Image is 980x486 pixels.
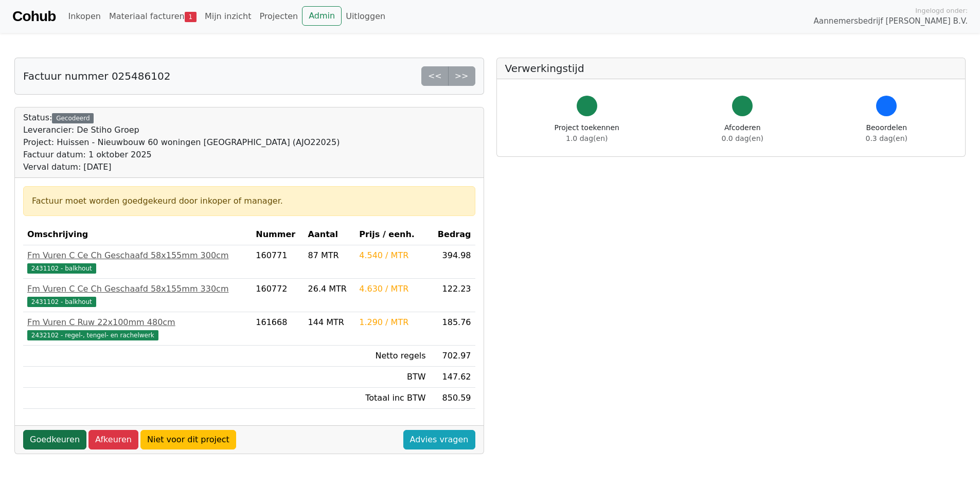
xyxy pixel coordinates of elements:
[27,283,247,308] a: Fm Vuren C Ce Ch Geschaafd 58x155mm 330cm2431102 - balkhout
[32,195,467,207] div: Factuur moet worden goedgekeurd door inkoper of manager.
[359,316,425,329] div: 1.290 / MTR
[302,6,342,26] a: Admin
[27,316,247,329] div: Fm Vuren C Ruw 22x100mm 480cm
[23,161,340,173] div: Verval datum: [DATE]
[252,224,304,245] th: Nummer
[430,312,475,346] td: 185.76
[430,279,475,312] td: 122.23
[355,224,430,245] th: Prijs / eenh.
[722,122,763,144] div: Afcoderen
[566,134,608,142] span: 1.0 dag(en)
[27,283,247,295] div: Fm Vuren C Ce Ch Geschaafd 58x155mm 330cm
[355,367,430,388] td: BTW
[27,263,96,274] span: 2431102 - balkhout
[308,249,351,262] div: 87 MTR
[255,6,302,27] a: Projecten
[105,6,201,27] a: Materiaal facturen1
[430,388,475,409] td: 850.59
[12,4,56,29] a: Cohub
[430,245,475,279] td: 394.98
[252,245,304,279] td: 160771
[23,70,170,82] h5: Factuur nummer 025486102
[27,249,247,274] a: Fm Vuren C Ce Ch Geschaafd 58x155mm 300cm2431102 - balkhout
[52,113,94,123] div: Gecodeerd
[355,388,430,409] td: Totaal inc BTW
[430,224,475,245] th: Bedrag
[505,62,957,75] h5: Verwerkingstijd
[430,346,475,367] td: 702.97
[23,430,86,449] a: Goedkeuren
[722,134,763,142] span: 0.0 dag(en)
[23,149,340,161] div: Factuur datum: 1 oktober 2025
[308,283,351,295] div: 26.4 MTR
[64,6,104,27] a: Inkopen
[88,430,138,449] a: Afkeuren
[23,124,340,136] div: Leverancier: De Stiho Groep
[140,430,236,449] a: Niet voor dit project
[23,224,252,245] th: Omschrijving
[342,6,389,27] a: Uitloggen
[252,312,304,346] td: 161668
[866,122,907,144] div: Beoordelen
[359,249,425,262] div: 4.540 / MTR
[23,112,340,173] div: Status:
[252,279,304,312] td: 160772
[355,346,430,367] td: Netto regels
[359,283,425,295] div: 4.630 / MTR
[27,316,247,341] a: Fm Vuren C Ruw 22x100mm 480cm2432102 - regel-, tengel- en rachelwerk
[403,430,475,449] a: Advies vragen
[201,6,256,27] a: Mijn inzicht
[27,249,247,262] div: Fm Vuren C Ce Ch Geschaafd 58x155mm 300cm
[555,122,619,144] div: Project toekennen
[185,12,197,22] span: 1
[23,136,340,149] div: Project: Huissen - Nieuwbouw 60 woningen [GEOGRAPHIC_DATA] (AJO22025)
[304,224,355,245] th: Aantal
[866,134,907,142] span: 0.3 dag(en)
[430,367,475,388] td: 147.62
[308,316,351,329] div: 144 MTR
[813,15,968,27] span: Aannemersbedrijf [PERSON_NAME] B.V.
[915,6,968,15] span: Ingelogd onder:
[27,297,96,307] span: 2431102 - balkhout
[27,330,158,340] span: 2432102 - regel-, tengel- en rachelwerk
